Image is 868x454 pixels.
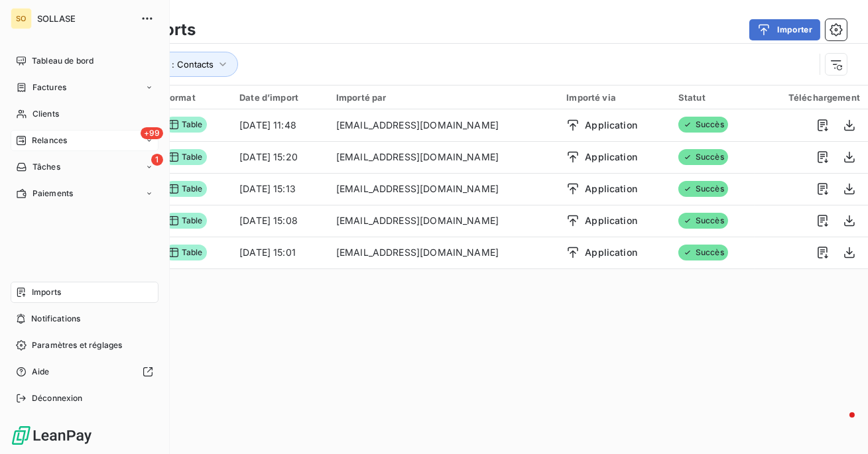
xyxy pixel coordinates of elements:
[328,141,558,173] td: [EMAIL_ADDRESS][DOMAIN_NAME]
[32,55,93,67] span: Tableau de bord
[585,246,637,259] span: Application
[231,109,328,141] td: [DATE] 11:48
[164,181,207,197] span: Table
[32,108,59,120] span: Clients
[164,149,207,165] span: Table
[32,392,83,404] span: Déconnexion
[328,173,558,205] td: [EMAIL_ADDRESS][DOMAIN_NAME]
[678,149,728,165] span: Succès
[32,161,60,173] span: Tâches
[585,182,637,196] span: Application
[11,77,158,98] a: Factures
[141,127,163,139] span: +99
[11,361,158,382] a: Aide
[32,286,61,298] span: Imports
[164,213,207,229] span: Table
[151,154,163,166] span: 1
[32,188,73,199] span: Paiements
[823,409,855,441] iframe: Intercom live chat
[231,205,328,237] td: [DATE] 15:08
[11,183,158,204] a: Paiements
[164,117,207,133] span: Table
[32,366,50,378] span: Aide
[37,13,133,24] span: SOLLASE
[231,173,328,205] td: [DATE] 15:13
[328,237,558,268] td: [EMAIL_ADDRESS][DOMAIN_NAME]
[585,119,637,132] span: Application
[11,50,158,72] a: Tableau de bord
[32,82,66,93] span: Factures
[678,181,728,197] span: Succès
[164,245,207,260] span: Table
[11,103,158,125] a: Clients
[585,150,637,164] span: Application
[763,92,860,103] div: Téléchargement
[328,205,558,237] td: [EMAIL_ADDRESS][DOMAIN_NAME]
[11,8,32,29] div: SO
[585,214,637,227] span: Application
[32,135,67,146] span: Relances
[678,245,728,260] span: Succès
[239,92,320,103] div: Date d’import
[11,425,93,446] img: Logo LeanPay
[31,313,80,325] span: Notifications
[678,117,728,133] span: Succès
[231,237,328,268] td: [DATE] 15:01
[32,339,122,351] span: Paramètres et réglages
[749,19,820,40] button: Importer
[678,213,728,229] span: Succès
[328,109,558,141] td: [EMAIL_ADDRESS][DOMAIN_NAME]
[11,335,158,356] a: Paramètres et réglages
[678,92,747,103] div: Statut
[336,92,550,103] div: Importé par
[11,130,158,151] a: +99Relances
[11,156,158,178] a: 1Tâches
[11,282,158,303] a: Imports
[164,92,223,103] div: Format
[231,141,328,173] td: [DATE] 15:20
[566,92,662,103] div: Importé via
